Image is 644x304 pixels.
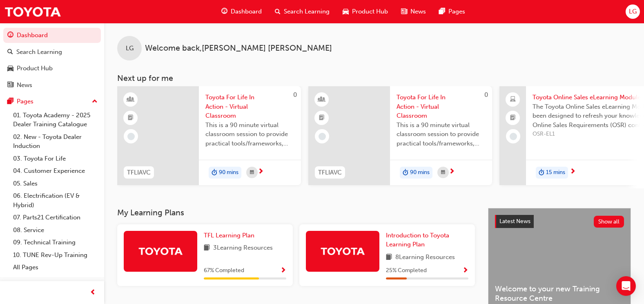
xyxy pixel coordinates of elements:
[138,244,183,258] img: Trak
[395,253,455,263] span: 8 Learning Resources
[432,3,472,20] a: pages-iconPages
[212,168,217,178] span: duration-icon
[462,267,468,275] span: Show Progress
[16,47,62,57] div: Search Learning
[3,94,101,109] button: Pages
[128,113,134,123] span: booktick-icon
[3,78,101,93] a: News
[397,121,486,148] span: This is a 90 minute virtual classroom session to provide practical tools/frameworks, behaviours a...
[17,97,33,106] div: Pages
[10,152,101,165] a: 03. Toyota For Life
[10,131,101,152] a: 02. New - Toyota Dealer Induction
[221,7,227,17] span: guage-icon
[90,288,96,298] span: prev-icon
[386,231,468,249] a: Introduction to Toyota Learning Plan
[250,168,254,178] span: calendar-icon
[7,65,13,72] span: car-icon
[117,208,475,217] h3: My Learning Plans
[495,284,624,303] span: Welcome to your new Training Resource Centre
[3,26,101,94] button: DashboardSearch LearningProduct HubNews
[204,232,254,239] span: TFL Learning Plan
[280,266,286,276] button: Show Progress
[127,133,135,140] span: learningRecordVerb_NONE-icon
[284,7,330,16] span: Search Learning
[410,7,426,16] span: News
[92,96,98,107] span: up-icon
[127,168,151,177] span: TFLIAVC
[439,7,445,17] span: pages-icon
[104,74,644,83] h3: Next up for me
[268,3,336,20] a: search-iconSearch Learning
[10,177,101,190] a: 05. Sales
[126,44,134,53] span: LG
[10,249,101,262] a: 10. TUNE Rev-Up Training
[275,7,281,17] span: search-icon
[495,215,624,228] a: Latest NewsShow all
[17,80,32,90] div: News
[204,243,210,253] span: book-icon
[594,216,624,228] button: Show all
[231,7,262,16] span: Dashboard
[343,7,349,17] span: car-icon
[219,168,238,177] span: 90 mins
[616,276,636,296] div: Open Intercom Messenger
[386,253,392,263] span: book-icon
[10,109,101,131] a: 01. Toyota Academy - 2025 Dealer Training Catalogue
[318,168,342,177] span: TFLIAVC
[258,168,264,176] span: next-icon
[510,113,516,123] span: booktick-icon
[10,224,101,237] a: 08. Service
[352,7,388,16] span: Product Hub
[3,45,101,60] a: Search Learning
[320,244,365,258] img: Trak
[510,94,516,105] span: laptop-icon
[293,91,297,98] span: 0
[397,93,486,121] span: Toyota For Life In Action - Virtual Classroom
[386,266,427,275] span: 25 % Completed
[570,168,576,176] span: next-icon
[386,232,449,248] span: Introduction to Toyota Learning Plan
[319,94,325,105] span: learningResourceType_INSTRUCTOR_LED-icon
[629,7,637,16] span: LG
[546,168,565,177] span: 15 mins
[7,32,13,39] span: guage-icon
[7,49,13,56] span: search-icon
[308,86,492,185] a: 0TFLIAVCToyota For Life In Action - Virtual ClassroomThis is a 90 minute virtual classroom sessio...
[394,3,432,20] a: news-iconNews
[17,64,53,73] div: Product Hub
[128,94,134,105] span: learningResourceType_INSTRUCTOR_LED-icon
[10,190,101,211] a: 06. Electrification (EV & Hybrid)
[539,168,544,178] span: duration-icon
[319,133,326,140] span: learningRecordVerb_NONE-icon
[336,3,394,20] a: car-iconProduct Hub
[4,2,61,21] img: Trak
[403,168,408,178] span: duration-icon
[117,86,301,185] a: 0TFLIAVCToyota For Life In Action - Virtual ClassroomThis is a 90 minute virtual classroom sessio...
[499,218,530,225] span: Latest News
[7,82,13,89] span: news-icon
[484,91,488,98] span: 0
[145,44,332,53] span: Welcome back , [PERSON_NAME] [PERSON_NAME]
[3,28,101,43] a: Dashboard
[462,266,468,276] button: Show Progress
[319,113,325,123] span: booktick-icon
[7,98,13,105] span: pages-icon
[3,61,101,76] a: Product Hub
[10,236,101,249] a: 09. Technical Training
[448,7,465,16] span: Pages
[205,93,294,121] span: Toyota For Life In Action - Virtual Classroom
[204,231,258,240] a: TFL Learning Plan
[205,121,294,148] span: This is a 90 minute virtual classroom session to provide practical tools/frameworks, behaviours a...
[10,261,101,274] a: All Pages
[410,168,430,177] span: 90 mins
[204,266,244,275] span: 67 % Completed
[441,168,445,178] span: calendar-icon
[10,211,101,224] a: 07. Parts21 Certification
[280,267,286,275] span: Show Progress
[401,7,407,17] span: news-icon
[215,3,268,20] a: guage-iconDashboard
[10,165,101,177] a: 04. Customer Experience
[510,133,517,140] span: learningRecordVerb_NONE-icon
